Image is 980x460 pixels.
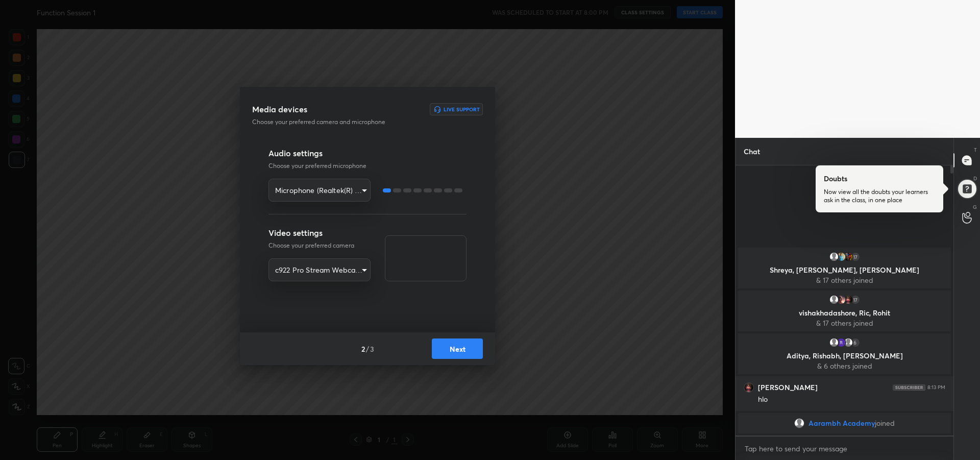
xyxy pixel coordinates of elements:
[850,295,861,305] div: 17
[829,295,839,305] img: default.png
[268,241,371,250] p: Choose your preferred camera
[843,252,853,262] img: thumbnail.jpg
[744,266,945,274] p: Shreya, [PERSON_NAME], [PERSON_NAME]
[829,252,839,262] img: default.png
[843,295,853,305] img: thumbnail.jpg
[893,384,925,391] img: 4P8fHbbgJtejmAAAAAElFTkSuQmCC
[268,161,467,171] p: Choose your preferred microphone
[829,337,839,348] img: default.png
[744,362,945,370] p: & 6 others joined
[808,419,875,427] span: Aarambh Academy
[252,103,307,115] h3: Media devices
[432,338,483,359] button: Next
[268,227,371,239] h3: Video settings
[444,107,480,112] h6: Live Support
[370,344,374,354] h4: 3
[973,203,977,211] p: G
[974,146,977,154] p: T
[736,138,768,165] p: Chat
[836,295,846,305] img: thumbnail.jpg
[927,384,945,391] div: 8:13 PM
[268,147,467,159] h3: Audio settings
[252,117,418,127] p: Choose your preferred camera and microphone
[843,337,853,348] img: default.png
[850,337,861,348] div: 6
[268,179,371,202] div: Microphone (Realtek(R) Audio)
[744,383,753,392] img: thumbnail.jpg
[361,344,365,354] h4: 2
[268,258,371,281] div: Microphone (Realtek(R) Audio)
[850,252,861,262] div: 17
[744,276,945,284] p: & 17 others joined
[366,344,369,354] h4: /
[744,319,945,327] p: & 17 others joined
[736,246,953,435] div: grid
[758,395,945,405] div: hlo
[744,309,945,317] p: vishakhadashore, Ric, Rohit
[836,337,846,348] img: thumbnail.jpg
[875,419,895,427] span: joined
[836,252,846,262] img: thumbnail.jpg
[973,175,977,182] p: D
[758,383,818,392] h6: [PERSON_NAME]
[794,418,804,428] img: default.png
[744,352,945,360] p: Aditya, Rishabh, [PERSON_NAME]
